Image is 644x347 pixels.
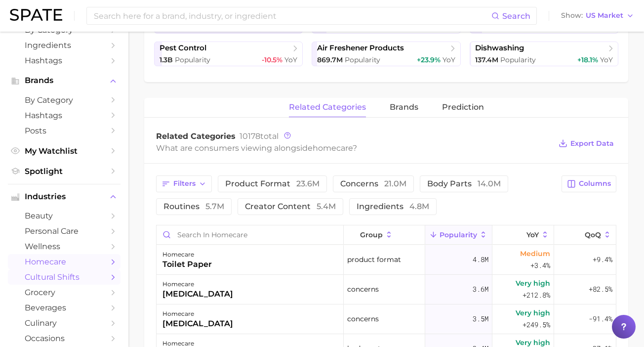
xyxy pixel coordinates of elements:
div: homecare [162,278,233,290]
a: cultural shifts [8,269,121,285]
img: SPATE [10,9,62,21]
div: homecare [162,249,212,260]
span: concerns [347,283,379,295]
span: pest control [160,43,206,53]
div: [MEDICAL_DATA] [162,318,233,330]
span: 21.0m [384,179,406,188]
a: by Category [8,92,121,108]
span: wellness [25,242,104,251]
button: homecare[MEDICAL_DATA]concerns3.5mVery high+249.5%-91.4% [157,304,616,334]
a: Spotlight [8,164,121,179]
span: YoY [284,55,297,64]
span: related categories [289,103,366,112]
input: Search in homecare [157,225,343,244]
span: Columns [579,179,611,188]
span: brands [390,103,418,112]
span: by Category [25,95,104,105]
a: wellness [8,239,121,254]
span: 10178 [240,131,260,141]
a: Ingredients [8,38,121,53]
span: body parts [427,180,501,188]
span: +23.9% [417,55,441,64]
span: Industries [25,192,104,201]
span: YoY [600,55,613,64]
a: homecare [8,254,121,269]
span: 3.6m [473,283,488,295]
span: creator content [245,203,336,211]
span: homecare [313,143,353,153]
span: Ingredients [25,41,104,50]
span: Medium [520,248,550,260]
input: Search here for a brand, industry, or ingredient [93,7,491,24]
span: product format [225,180,320,188]
span: Spotlight [25,167,104,176]
a: Posts [8,123,121,138]
span: 4.8m [473,254,488,265]
span: -91.4% [589,313,612,325]
span: occasions [25,334,104,343]
span: concerns [347,313,379,325]
button: homecare[MEDICAL_DATA]concerns3.6mVery high+212.8%+82.5% [157,275,616,304]
span: 1.3b [160,55,173,64]
span: homecare [25,257,104,266]
span: +3.4% [530,260,550,271]
button: Industries [8,189,121,204]
span: cultural shifts [25,272,104,282]
span: personal care [25,226,104,236]
a: grocery [8,285,121,300]
span: ingredients [357,203,429,211]
span: culinary [25,318,104,328]
span: concerns [340,180,406,188]
div: homecare [162,308,233,320]
button: ShowUS Market [559,9,637,22]
span: routines [163,203,224,211]
span: dishwashing [475,43,524,53]
button: YoY [492,225,554,245]
a: My Watchlist [8,143,121,159]
span: total [240,131,279,141]
span: product format [347,254,401,265]
button: homecaretoilet paperproduct format4.8mMedium+3.4%+9.4% [157,245,616,275]
span: US Market [586,13,623,18]
span: Popularity [175,55,210,64]
span: +9.4% [593,254,612,265]
span: Popularity [345,55,380,64]
a: dishwashing137.4m Popularity+18.1% YoY [470,42,618,66]
a: Hashtags [8,53,121,68]
button: Filters [156,175,212,192]
span: Filters [173,179,196,188]
span: Export Data [570,139,614,148]
span: Prediction [442,103,484,112]
span: Very high [516,307,550,319]
span: My Watchlist [25,146,104,156]
span: 4.8m [409,202,429,211]
a: pest control1.3b Popularity-10.5% YoY [154,42,303,66]
span: +212.8% [523,289,550,301]
span: +249.5% [523,319,550,331]
button: Popularity [425,225,492,245]
span: beverages [25,303,104,312]
span: 869.7m [317,55,343,64]
span: 23.6m [296,179,320,188]
span: +18.1% [577,55,598,64]
span: 137.4m [475,55,498,64]
span: +82.5% [589,283,612,295]
span: Hashtags [25,111,104,120]
span: Popularity [440,231,477,239]
div: What are consumers viewing alongside ? [156,141,551,155]
div: toilet paper [162,259,212,270]
span: YoY [526,231,539,239]
span: 3.5m [473,313,488,325]
span: YoY [443,55,455,64]
span: 14.0m [478,179,501,188]
span: 5.7m [205,202,224,211]
span: -10.5% [262,55,282,64]
span: beauty [25,211,104,220]
button: group [344,225,426,245]
button: Columns [562,175,616,192]
span: group [360,231,383,239]
a: occasions [8,331,121,346]
span: Posts [25,126,104,135]
button: QoQ [554,225,616,245]
a: Hashtags [8,108,121,123]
